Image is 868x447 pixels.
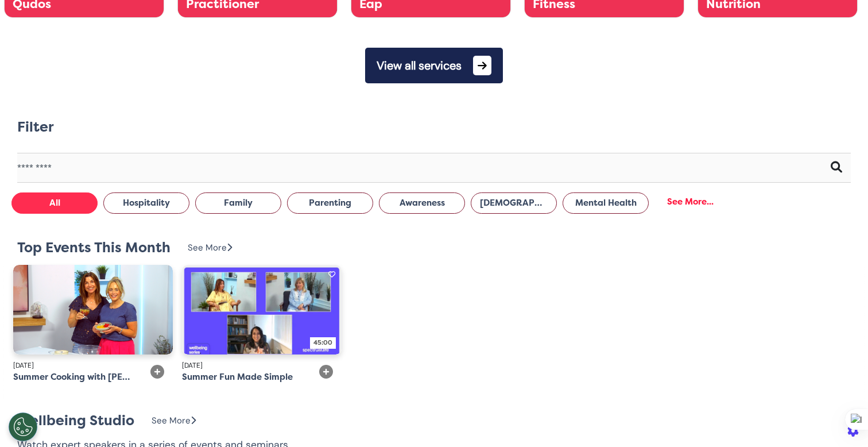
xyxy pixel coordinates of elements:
[195,192,281,214] button: Family
[654,191,726,213] div: See More...
[17,119,54,136] h2: Filter
[365,48,503,83] button: View all services
[103,192,189,214] button: Hospitality
[17,413,134,429] h2: Wellbeing Studio
[11,192,98,214] button: All
[287,192,373,214] button: Parenting
[152,414,196,427] div: See More
[563,192,649,214] button: Mental Health
[17,240,170,256] h2: Top Events This Month
[182,371,293,384] div: Summer Fun Made Simple
[182,265,342,354] img: Summer+Fun+Made+Simple.JPG
[13,371,133,384] div: Summer Cooking with [PERSON_NAME]: Fresh Flavours and Feel-Good Food
[13,265,173,354] img: clare+and+ais.png
[188,241,232,255] div: See More
[379,192,465,214] button: Awareness
[182,360,302,371] div: [DATE]
[13,360,133,371] div: [DATE]
[471,192,557,214] button: [DEMOGRAPHIC_DATA] Health
[9,413,37,441] button: Open Preferences
[310,337,336,349] div: 45:00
